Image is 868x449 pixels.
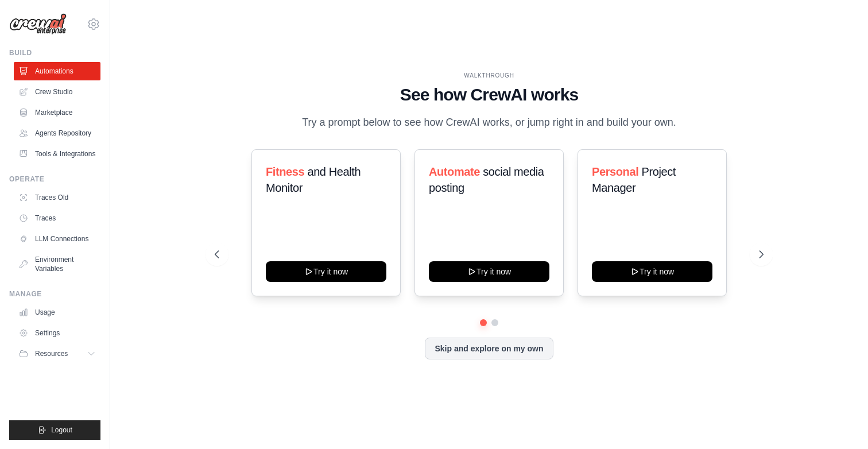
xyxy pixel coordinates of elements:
span: Fitness [266,165,304,178]
span: Automate [429,165,480,178]
div: WALKTHROUGH [215,71,764,80]
button: Try it now [592,261,712,282]
div: Build [9,48,100,57]
div: Manage [9,289,100,299]
p: Try a prompt below to see how CrewAI works, or jump right in and build your own. [296,114,682,131]
h1: See how CrewAI works [215,84,764,105]
span: Personal [592,165,638,178]
span: Logout [51,425,72,435]
button: Try it now [266,261,386,282]
a: Traces Old [14,188,100,207]
a: Environment Variables [14,250,100,278]
button: Skip and explore on my own [425,338,553,359]
button: Logout [9,420,100,440]
img: Logo [9,13,67,35]
iframe: Chat Widget [811,394,868,449]
span: social media posting [429,165,544,194]
a: Settings [14,324,100,342]
span: and Health Monitor [266,165,361,194]
div: Operate [9,175,100,184]
a: Agents Repository [14,124,100,142]
a: Usage [14,303,100,322]
a: Automations [14,62,100,80]
a: Traces [14,209,100,227]
a: Tools & Integrations [14,145,100,163]
a: Marketplace [14,103,100,122]
a: Crew Studio [14,83,100,101]
span: Resources [35,349,68,358]
button: Resources [14,345,100,363]
button: Try it now [429,261,549,282]
a: LLM Connections [14,230,100,248]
